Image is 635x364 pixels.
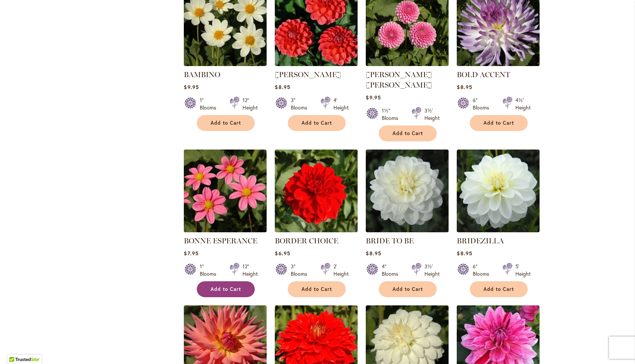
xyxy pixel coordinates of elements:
span: $9.95 [184,83,199,91]
span: $8.95 [457,250,472,257]
span: Add to Cart [483,286,514,292]
a: [PERSON_NAME] [275,70,341,79]
div: 2' Height [333,263,349,278]
button: Add to Cart [288,281,346,297]
img: BORDER CHOICE [275,150,358,232]
button: Add to Cart [379,281,437,297]
a: BONNE ESPERANCE [184,227,267,234]
span: Add to Cart [393,286,423,292]
iframe: Launch Accessibility Center [6,338,26,358]
span: Add to Cart [211,120,241,126]
div: 4' Height [333,96,349,111]
span: $6.95 [275,250,290,257]
a: BRIDEZILLA [457,227,540,234]
div: 5' Height [515,263,531,278]
button: Add to Cart [197,281,255,297]
a: BONNE ESPERANCE [184,236,257,245]
button: Add to Cart [197,115,255,131]
div: 3½' Height [424,107,440,122]
span: $8.95 [275,83,290,91]
a: BENJAMIN MATTHEW [275,60,358,68]
button: Add to Cart [470,281,528,297]
img: BRIDEZILLA [457,150,540,232]
a: [PERSON_NAME] [PERSON_NAME] [366,70,432,89]
div: 1" Blooms [200,96,221,111]
a: BORDER CHOICE [275,236,338,245]
img: BONNE ESPERANCE [184,150,267,232]
div: 4" Blooms [382,263,403,278]
span: Add to Cart [211,286,241,292]
span: $7.95 [184,250,198,257]
div: 3" Blooms [291,263,312,278]
span: Add to Cart [302,286,332,292]
button: Add to Cart [470,115,528,131]
a: BRIDEZILLA [457,236,504,245]
span: Add to Cart [302,120,332,126]
span: $8.95 [457,83,472,91]
a: BOLD ACCENT [457,70,510,79]
div: 1½" Blooms [382,107,403,122]
div: 1" Blooms [200,263,221,278]
img: BRIDE TO BE [366,150,449,232]
span: Add to Cart [483,120,514,126]
a: BETTY ANNE [366,60,449,68]
a: BRIDE TO BE [366,236,414,245]
a: BAMBINO [184,70,220,79]
span: Add to Cart [393,130,423,137]
div: 3½' Height [424,263,440,278]
div: 4½' Height [515,96,531,111]
div: 12" Height [242,263,258,278]
a: BAMBINO [184,60,267,68]
a: BOLD ACCENT [457,60,540,68]
div: 12" Height [242,96,258,111]
span: $9.95 [366,94,381,101]
button: Add to Cart [288,115,346,131]
div: 3" Blooms [291,96,312,111]
a: BRIDE TO BE [366,227,449,234]
div: 6" Blooms [473,96,494,111]
span: $8.95 [366,250,381,257]
button: Add to Cart [379,125,437,141]
a: BORDER CHOICE [275,227,358,234]
div: 6" Blooms [473,263,494,278]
